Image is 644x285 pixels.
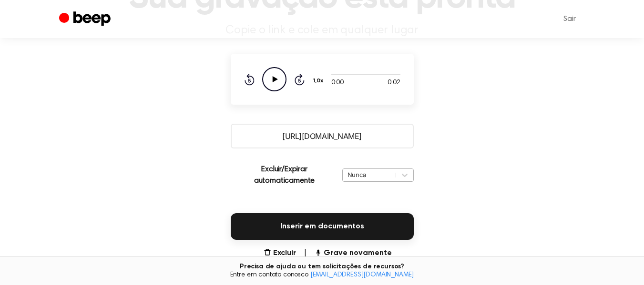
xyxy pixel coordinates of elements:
[314,247,392,259] button: Grave novamente
[348,171,366,178] font: Nunca
[331,79,344,86] font: 0:00
[554,8,585,30] a: Sair
[230,272,308,278] font: Entre em contato conosco
[280,223,364,230] font: Inserir em documentos
[273,249,296,257] font: Excluir
[231,213,414,240] button: Inserir em documentos
[304,249,307,257] font: |
[59,10,113,29] a: Bip
[324,249,392,257] font: Grave novamente
[312,73,327,89] button: 1,0x
[310,272,414,278] a: [EMAIL_ADDRESS][DOMAIN_NAME]
[254,166,315,185] font: Excluir/Expirar automaticamente
[313,78,323,84] font: 1,0x
[563,15,575,23] font: Sair
[264,247,296,259] button: Excluir
[388,79,400,86] font: 0:02
[240,263,404,270] font: Precisa de ajuda ou tem solicitações de recursos?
